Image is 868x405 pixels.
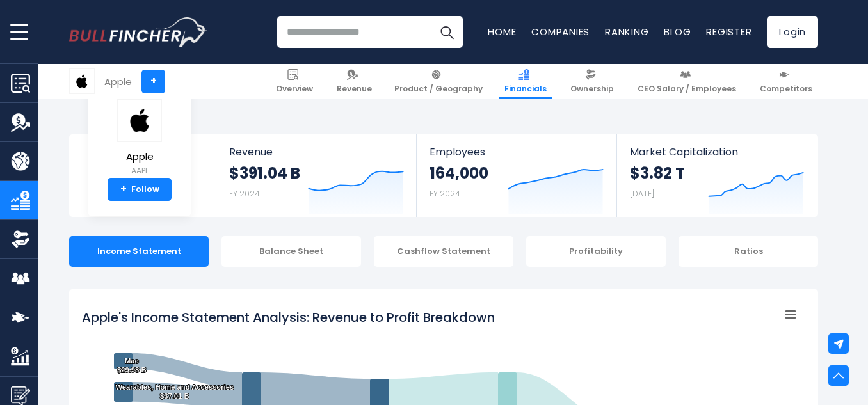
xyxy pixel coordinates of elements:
div: Balance Sheet [221,236,361,267]
small: AAPL [117,165,162,177]
img: AAPL logo [117,99,162,142]
a: Product / Geography [389,64,488,99]
a: Companies [531,25,590,38]
strong: + [120,184,127,195]
div: Ratios [679,236,818,267]
span: Revenue [229,146,404,158]
a: Ranking [605,25,648,38]
a: CEO Salary / Employees [632,64,742,99]
div: Cashflow Statement [374,236,513,267]
a: + [141,70,165,93]
span: Apple [117,152,162,163]
span: Overview [276,84,313,94]
text: Mac $29.98 B [117,357,146,374]
small: [DATE] [630,188,654,199]
tspan: Apple's Income Statement Analysis: Revenue to Profit Breakdown [82,308,495,326]
strong: $391.04 B [229,163,300,183]
a: Home [488,25,516,38]
strong: $3.82 T [630,163,685,183]
span: Product / Geography [394,84,483,94]
span: Competitors [760,84,812,94]
span: Employees [430,146,603,158]
span: CEO Salary / Employees [638,84,736,94]
a: Login [767,16,818,48]
div: Profitability [526,236,666,267]
a: Ownership [565,64,620,99]
a: Apple AAPL [117,99,163,179]
span: Market Capitalization [630,146,804,158]
a: Financials [499,64,552,99]
a: Employees 164,000 FY 2024 [417,134,616,217]
small: FY 2024 [430,188,460,199]
img: AAPL logo [70,69,94,93]
strong: 164,000 [430,163,488,183]
a: Market Capitalization $3.82 T [DATE] [617,134,817,217]
a: Blog [664,25,691,38]
img: Bullfincher logo [69,17,207,47]
a: Competitors [754,64,818,99]
div: Income Statement [69,236,209,267]
span: Revenue [337,84,372,94]
a: Go to homepage [69,17,207,47]
button: Search [431,16,463,48]
a: Register [706,25,751,38]
span: Ownership [570,84,614,94]
img: Ownership [11,230,30,249]
text: Wearables, Home and Accessories $37.01 B [115,383,234,400]
a: Revenue $391.04 B FY 2024 [216,134,417,217]
small: FY 2024 [229,188,260,199]
div: Apple [104,74,132,89]
a: Revenue [331,64,378,99]
a: +Follow [108,178,172,201]
a: Overview [270,64,319,99]
span: Financials [504,84,547,94]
